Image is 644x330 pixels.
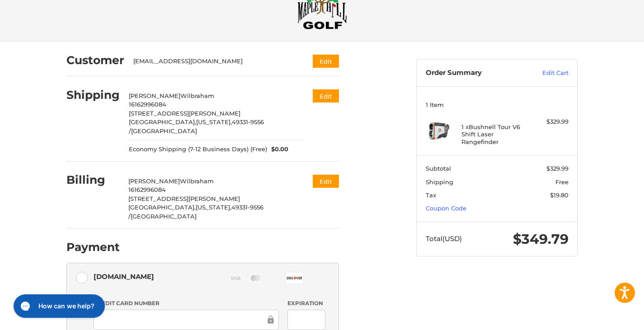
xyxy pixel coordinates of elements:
[426,69,523,78] h3: Order Summary
[128,186,166,193] span: 16162996084
[426,101,569,108] h3: 1 Item
[196,118,232,125] span: [US_STATE],
[287,299,325,307] label: Expiration
[267,145,289,154] span: $0.00
[129,145,267,154] span: Economy Shipping (7-12 Business Days) (Free)
[66,240,120,254] h2: Payment
[313,55,339,68] button: Edit
[129,101,166,108] span: 16162996084
[546,165,569,172] span: $329.99
[129,110,240,117] span: [STREET_ADDRESS][PERSON_NAME]
[426,191,436,199] span: Tax
[180,177,214,185] span: Wilbraham
[128,195,240,202] span: [STREET_ADDRESS][PERSON_NAME]
[94,269,154,284] div: [DOMAIN_NAME]
[129,118,196,125] span: [GEOGRAPHIC_DATA],
[523,69,569,78] a: Edit Cart
[129,92,180,99] span: [PERSON_NAME]
[94,299,279,307] label: Credit Card Number
[196,204,231,211] span: [US_STATE],
[426,234,462,243] span: Total (USD)
[66,88,120,102] h2: Shipping
[129,118,264,135] span: 49331-9556 /
[128,204,196,211] span: [GEOGRAPHIC_DATA],
[133,57,296,66] div: [EMAIL_ADDRESS][DOMAIN_NAME]
[128,204,263,220] span: 49331-9556 /
[426,165,451,172] span: Subtotal
[131,213,197,220] span: [GEOGRAPHIC_DATA]
[9,291,108,321] iframe: Gorgias live chat messenger
[513,231,569,247] span: $349.79
[313,175,339,188] button: Edit
[461,123,531,145] h4: 1 x Bushnell Tour V6 Shift Laser Rangefinder
[426,205,466,212] a: Coupon Code
[66,53,124,67] h2: Customer
[66,173,119,187] h2: Billing
[550,191,569,199] span: $19.80
[555,178,569,186] span: Free
[313,89,339,102] button: Edit
[128,177,180,185] span: [PERSON_NAME]
[180,92,214,99] span: Wilbraham
[131,127,197,135] span: [GEOGRAPHIC_DATA]
[426,178,453,186] span: Shipping
[533,117,569,126] div: $329.99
